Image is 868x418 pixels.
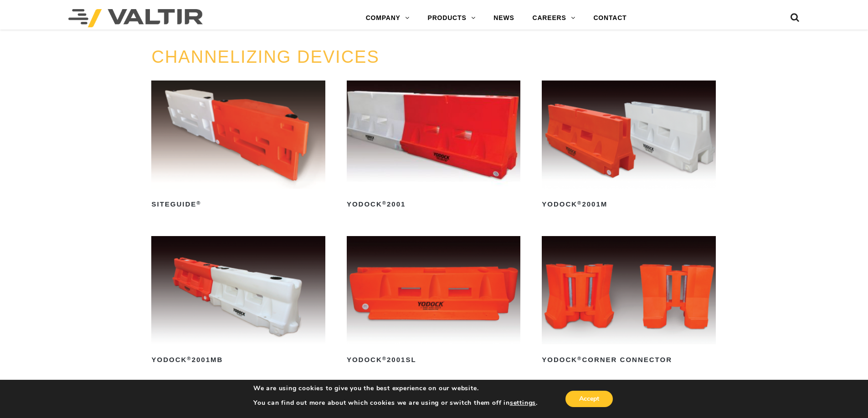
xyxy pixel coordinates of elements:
[151,197,325,212] h2: SiteGuide
[382,356,387,361] sup: ®
[542,81,715,212] a: Yodock®2001M
[347,197,520,212] h2: Yodock 2001
[382,200,387,206] sup: ®
[187,356,191,361] sup: ®
[151,236,325,367] a: Yodock®2001MB
[484,9,523,27] a: NEWS
[347,236,520,367] a: Yodock®2001SL
[253,384,538,393] p: We are using cookies to give you the best experience on our website.
[151,353,325,367] h2: Yodock 2001MB
[151,47,379,66] a: CHANNELIZING DEVICES
[542,236,715,367] a: Yodock®Corner Connector
[151,81,325,212] a: SiteGuide®
[584,9,636,27] a: CONTACT
[510,399,536,407] button: settings
[419,9,485,27] a: PRODUCTS
[542,197,715,212] h2: Yodock 2001M
[253,399,538,407] p: You can find out more about which cookies we are using or switch them off in .
[347,81,520,212] a: Yodock®2001
[524,9,585,27] a: CAREERS
[196,200,201,206] sup: ®
[68,9,203,27] img: Valtir
[347,81,520,189] img: Yodock 2001 Water Filled Barrier and Barricade
[565,391,613,407] button: Accept
[577,200,582,206] sup: ®
[542,353,715,367] h2: Yodock Corner Connector
[577,356,582,361] sup: ®
[357,9,419,27] a: COMPANY
[347,353,520,367] h2: Yodock 2001SL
